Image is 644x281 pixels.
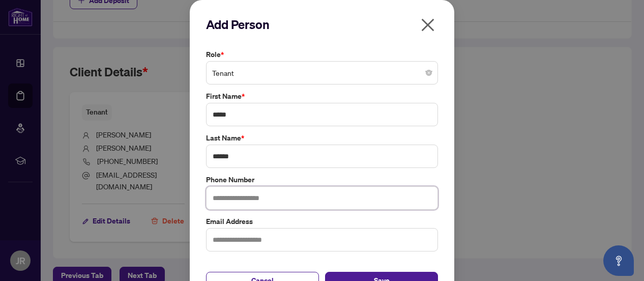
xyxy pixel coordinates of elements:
span: close [420,17,436,33]
span: Tenant [212,63,432,82]
label: First Name [206,91,438,102]
label: Role [206,49,438,60]
span: close-circle [426,70,432,76]
label: Phone Number [206,174,438,185]
h2: Add Person [206,16,438,33]
label: Last Name [206,132,438,144]
button: Open asap [603,245,634,276]
label: Email Address [206,216,438,227]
